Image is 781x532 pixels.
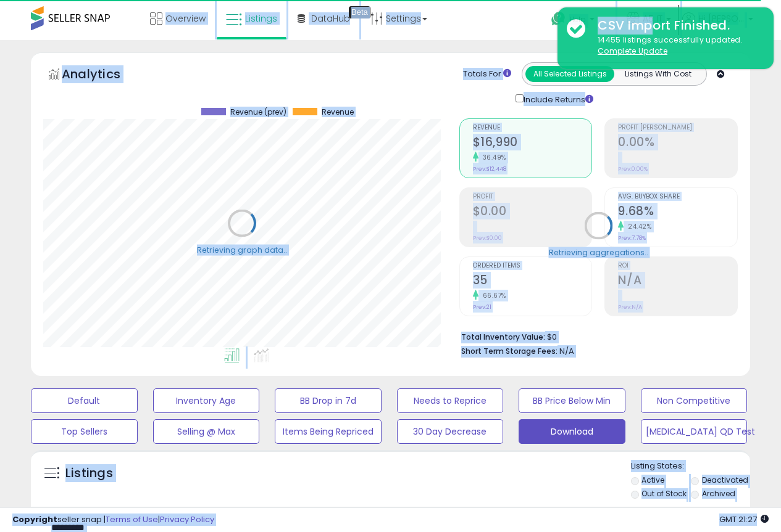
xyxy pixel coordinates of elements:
[275,388,382,413] button: BB Drop in 7d
[641,488,687,499] label: Out of Stock
[62,65,144,86] h5: Analytics
[12,514,214,526] div: seller snap | |
[165,12,206,25] span: Overview
[702,488,735,499] label: Archived
[197,244,287,255] div: Retrieving graph data..
[349,6,370,18] div: Tooltip anchor
[31,419,138,444] button: Top Sellers
[641,388,748,413] button: Non Competitive
[702,475,748,485] label: Deactivated
[641,419,748,444] button: [MEDICAL_DATA] QD Test
[641,475,664,485] label: Active
[519,419,625,444] button: Download
[153,388,260,413] button: Inventory Age
[541,2,616,40] a: Help
[463,68,511,80] div: Totals For
[275,419,382,444] button: Items Being Repriced
[549,247,648,258] div: Retrieving aggregations..
[160,514,214,525] a: Privacy Policy
[153,419,260,444] button: Selling @ Max
[588,17,764,35] div: CSV Import Finished.
[397,388,504,413] button: Needs to Reprice
[598,46,667,56] u: Complete Update
[106,514,158,525] a: Terms of Use
[525,66,614,82] button: All Selected Listings
[311,12,350,25] span: DataHub
[519,388,625,413] button: BB Price Below Min
[12,514,57,525] strong: Copyright
[31,388,138,413] button: Default
[506,92,608,106] div: Include Returns
[551,11,566,27] i: Get Help
[245,12,277,25] span: Listings
[719,514,769,525] span: 2025-10-10 21:27 GMT
[588,35,764,57] div: 14455 listings successfully updated.
[65,465,113,482] h5: Listings
[614,66,703,82] button: Listings With Cost
[397,419,504,444] button: 30 Day Decrease
[631,460,750,472] p: Listing States:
